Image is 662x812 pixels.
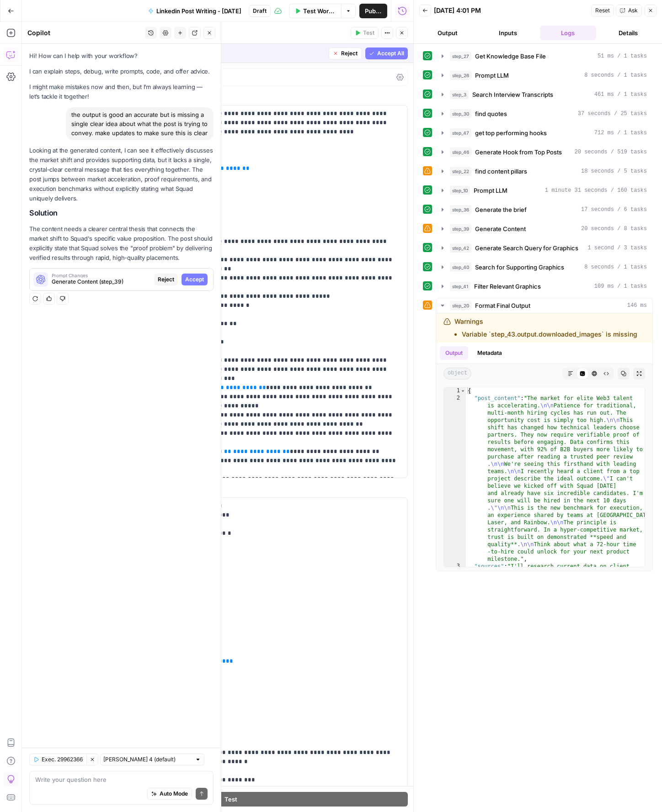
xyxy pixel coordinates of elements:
span: Format Final Output [475,301,530,310]
button: 712 ms / 1 tasks [436,126,652,140]
button: Output [419,26,476,40]
span: Generate the brief [475,205,527,214]
button: Exec. 29962366 [29,754,86,765]
p: Hi! How can I help with your workflow? [29,51,214,61]
span: Get Knowledge Base File [475,52,546,61]
span: Prompt Changes [52,273,150,278]
button: 146 ms [436,298,652,313]
span: 37 seconds / 25 tasks [578,110,647,118]
span: 18 seconds / 5 tasks [581,167,647,175]
button: Auto Mode [147,788,192,800]
span: step_22 [450,167,471,176]
div: 2 [444,395,466,563]
button: Metadata [472,346,507,360]
span: Toggle code folding, rows 1 through 58 [460,387,465,395]
span: Auto Mode [160,790,188,798]
span: Prompt LLM [474,186,507,195]
span: Prompt LLM [475,71,509,80]
span: Generate Content [475,224,526,233]
span: step_47 [450,128,471,137]
span: get top performing hooks [475,128,547,137]
div: the output is good an accurate but is missing a single clear idea about what the post is trying t... [66,107,214,140]
span: step_27 [450,52,471,61]
span: object [443,368,471,380]
span: step_10 [450,186,470,195]
span: step_36 [450,205,471,214]
button: 8 seconds / 1 tasks [436,68,652,83]
span: step_30 [450,109,471,118]
span: Accept All [377,49,404,58]
span: Generate Search Query for Graphics [475,243,578,253]
button: Test Workflow [289,4,341,18]
button: Reset [591,5,614,16]
span: step_39 [450,224,471,233]
span: Draft [253,7,267,15]
button: Test [351,27,379,39]
button: 37 seconds / 25 tasks [436,106,652,121]
span: Reject [341,49,358,58]
button: 20 seconds / 8 tasks [436,221,652,236]
span: 712 ms / 1 tasks [594,129,647,137]
label: System Prompt [53,93,408,102]
span: 8 seconds / 1 tasks [584,263,647,271]
span: 146 ms [627,301,647,310]
button: 20 seconds / 519 tasks [436,145,652,159]
span: Ask [628,6,638,15]
li: Variable `step_43.output.downloaded_images` is missing [462,330,637,339]
span: Exec. 29962366 [42,755,83,764]
button: Inputs [480,26,536,40]
button: Ask [616,5,642,16]
p: The content needs a clearer central thesis that connects the market shift to Squad's specific val... [29,224,214,263]
span: Search Interview Transcripts [472,90,553,99]
span: Search for Supporting Graphics [475,263,564,272]
button: 109 ms / 1 tasks [436,279,652,294]
span: find content pillars [475,167,527,176]
span: 20 seconds / 519 tasks [575,148,647,156]
span: Test Workflow [303,6,336,16]
p: Looking at the generated content, I can see it effectively discusses the market shift and provide... [29,146,214,204]
input: Claude Sonnet 4 (default) [103,755,191,764]
span: Generate Content (step_39) [52,278,150,286]
button: Reject [154,274,178,285]
button: Logs [540,26,597,40]
button: 1 minute 31 seconds / 160 tasks [436,183,652,198]
span: 8 seconds / 1 tasks [584,71,647,79]
span: step_41 [450,282,470,291]
button: 8 seconds / 1 tasks [436,260,652,274]
span: Linkedin Post Writing - [DATE] [156,6,241,16]
span: 51 ms / 1 tasks [598,52,647,60]
span: step_42 [450,243,471,253]
span: 1 second / 3 tasks [587,244,647,252]
span: Reject [158,275,174,284]
p: I might make mistakes now and then, but I’m always learning — let’s tackle it together! [29,82,214,101]
button: 18 seconds / 5 tasks [436,164,652,179]
span: Generate Hook from Top Posts [475,148,562,157]
button: 1 second / 3 tasks [436,241,652,255]
span: 20 seconds / 8 tasks [581,225,647,233]
h2: Solution [29,209,214,217]
button: Output [440,346,468,360]
span: 17 seconds / 6 tasks [581,206,647,214]
span: step_46 [450,148,471,157]
button: 461 ms / 1 tasks [436,87,652,102]
span: Test [363,29,374,37]
span: Publish [365,6,382,16]
span: step_40 [450,263,471,272]
button: Accept [182,274,208,285]
span: step_3 [450,90,469,99]
button: Publish [359,4,387,18]
button: 51 ms / 1 tasks [436,49,652,63]
span: 109 ms / 1 tasks [594,282,647,290]
span: Filter Relevant Graphics [474,282,541,291]
button: Details [600,26,657,40]
span: 1 minute 31 seconds / 160 tasks [545,186,647,195]
button: 17 seconds / 6 tasks [436,202,652,217]
button: Reject [329,47,362,59]
label: Chat [53,485,408,495]
span: Reset [595,6,610,15]
div: Warnings [454,317,637,339]
div: 1 [444,387,466,395]
span: step_20 [450,301,471,310]
span: find quotes [475,109,507,118]
button: Accept All [365,47,408,59]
